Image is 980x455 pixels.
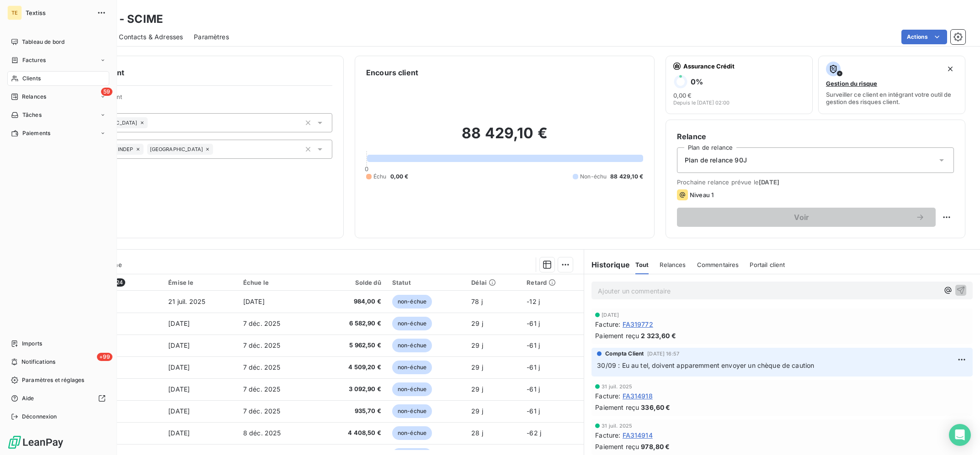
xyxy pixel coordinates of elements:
[22,340,42,348] span: Imports
[623,430,653,440] span: FA314914
[697,261,739,268] span: Commentaires
[194,32,229,42] span: Paramètres
[595,430,620,440] span: Facture :
[55,67,332,78] h6: Informations client
[623,391,653,401] span: FA314918
[597,361,814,369] span: 30/09 : Eu au tel, doivent apparemment envoyer un chèque de caution
[366,124,643,152] h2: 88 429,10 €
[21,358,55,366] span: Notifications
[243,429,281,437] span: 8 déc. 2025
[623,319,653,329] span: FA319772
[365,165,368,173] span: 0
[324,385,381,394] span: 3 092,90 €
[641,331,676,340] span: 2 323,60 €
[690,191,714,199] span: Niveau 1
[527,341,540,349] span: -61 j
[673,100,730,105] span: Depuis le [DATE] 02:00
[243,298,265,305] span: [DATE]
[243,341,281,349] span: 7 déc. 2025
[243,319,281,327] span: 7 déc. 2025
[22,93,46,101] span: Relances
[580,173,607,181] span: Non-échu
[527,363,540,371] span: -61 j
[641,442,670,451] span: 978,80 €
[168,429,190,437] span: [DATE]
[324,363,381,372] span: 4 509,20 €
[527,429,541,437] span: -62 j
[148,119,155,127] input: Ajouter une valeur
[213,145,220,153] input: Ajouter une valeur
[324,407,381,416] span: 935,70 €
[119,32,183,42] span: Contacts & Adresses
[527,279,578,286] div: Retard
[901,30,947,44] button: Actions
[80,11,163,27] h3: SCIME - SCIME
[168,298,205,305] span: 21 juil. 2025
[471,319,483,327] span: 29 j
[7,435,64,450] img: Logo LeanPay
[673,92,692,99] span: 0,00 €
[949,424,971,446] div: Open Intercom Messenger
[168,319,190,327] span: [DATE]
[471,363,483,371] span: 29 j
[22,394,34,403] span: Aide
[150,146,203,152] span: [GEOGRAPHIC_DATA]
[759,178,779,186] span: [DATE]
[677,208,936,227] button: Voir
[471,298,483,305] span: 78 j
[22,56,46,64] span: Factures
[79,278,158,287] div: Référence
[324,297,381,306] span: 984,00 €
[168,385,190,393] span: [DATE]
[584,259,630,270] h6: Historique
[527,385,540,393] span: -61 j
[818,56,965,114] button: Gestion du risqueSurveiller ce client en intégrant votre outil de gestion des risques client.
[168,279,232,286] div: Émise le
[826,80,877,87] span: Gestion du risque
[168,341,190,349] span: [DATE]
[243,363,281,371] span: 7 déc. 2025
[324,341,381,350] span: 5 962,50 €
[595,391,620,401] span: Facture :
[392,339,432,352] span: non-échue
[595,319,620,329] span: Facture :
[7,5,22,20] div: TE
[366,67,418,78] h6: Encours client
[392,279,460,286] div: Statut
[7,391,109,406] a: Aide
[26,9,91,16] span: Textiss
[22,413,57,421] span: Déconnexion
[392,426,432,440] span: non-échue
[168,407,190,415] span: [DATE]
[392,404,432,418] span: non-échue
[392,317,432,330] span: non-échue
[677,178,954,186] span: Prochaine relance prévue le
[471,429,483,437] span: 28 j
[527,298,540,305] span: -12 j
[392,295,432,309] span: non-échue
[392,382,432,396] span: non-échue
[168,363,190,371] span: [DATE]
[610,173,643,181] span: 88 429,10 €
[595,442,639,451] span: Paiement reçu
[527,319,540,327] span: -61 j
[324,319,381,328] span: 6 582,90 €
[373,173,387,181] span: Échu
[471,407,483,415] span: 29 j
[243,279,313,286] div: Échue le
[595,331,639,340] span: Paiement reçu
[471,341,483,349] span: 29 j
[595,403,639,412] span: Paiement reçu
[324,429,381,438] span: 4 408,50 €
[602,423,632,429] span: 31 juil. 2025
[97,353,112,361] span: +99
[602,384,632,389] span: 31 juil. 2025
[688,214,916,221] span: Voir
[22,111,42,119] span: Tâches
[324,279,381,286] div: Solde dû
[243,407,281,415] span: 7 déc. 2025
[660,261,686,268] span: Relances
[677,131,954,142] h6: Relance
[602,312,619,318] span: [DATE]
[392,361,432,374] span: non-échue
